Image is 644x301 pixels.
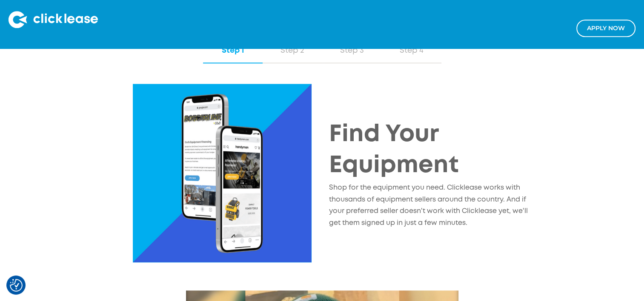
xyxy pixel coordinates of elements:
div: Step 4 [390,45,433,56]
img: Revisit consent button [10,279,23,292]
div: Step 2 [271,45,314,56]
button: Consent Preferences [10,279,23,292]
div: Step 1 [212,45,254,56]
div: Step 3 [331,45,373,56]
img: clicklease application process step 1 [133,84,312,262]
a: Apply NOw [576,20,635,37]
h2: Find Your Equipment [329,119,528,182]
p: Shop for the equipment you need. Clicklease works with thousands of equipment sellers around the ... [329,182,528,229]
img: Clicklease logo [9,11,98,28]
